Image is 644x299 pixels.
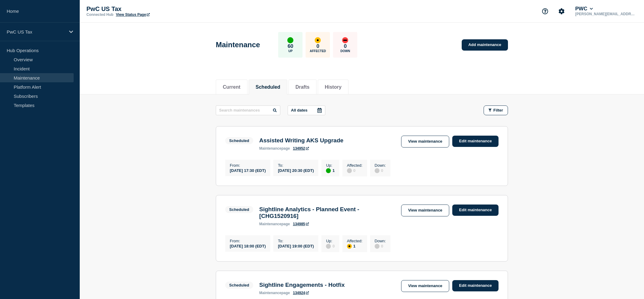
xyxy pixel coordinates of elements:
div: disabled [347,168,352,173]
p: 0 [317,43,319,49]
p: All dates [291,108,307,112]
div: Scheduled [229,283,249,287]
p: Connected Hub [86,12,114,17]
a: View Status Page [116,12,150,17]
p: Down : [375,239,386,243]
p: Up [288,49,292,53]
div: 0 [375,243,386,249]
p: Up : [326,163,334,168]
div: [DATE] 20:30 (EDT) [278,168,314,173]
button: Drafts [296,84,310,90]
p: From : [230,239,266,243]
p: PwC US Tax [7,29,65,34]
p: 0 [344,43,347,49]
div: Scheduled [229,138,249,143]
p: 60 [288,43,293,49]
button: Support [539,5,551,18]
a: Edit maintenance [452,136,499,147]
div: disabled [375,244,380,249]
span: maintenance [259,146,282,151]
div: 0 [326,243,334,249]
div: affected [315,37,321,43]
p: Affected : [347,239,362,243]
a: Add maintenance [462,39,508,51]
p: Affected [310,49,326,53]
a: 134924 [293,291,309,295]
a: View maintenance [401,280,449,292]
span: maintenance [259,291,282,295]
div: 1 [347,243,362,249]
p: page [259,222,290,226]
h1: Maintenance [216,41,260,49]
h3: Sightline Engagements - Hotfix [259,282,345,288]
a: 134952 [293,146,309,151]
h3: Assisted Writing AKS Upgrade [259,137,344,144]
span: Filter [493,108,503,112]
span: maintenance [259,222,282,226]
a: View maintenance [401,136,449,148]
div: up [287,37,293,43]
div: disabled [326,244,331,249]
input: Search maintenances [216,105,280,115]
div: down [342,37,348,43]
div: disabled [375,168,380,173]
button: History [325,84,341,90]
p: page [259,291,290,295]
a: View maintenance [401,205,449,216]
p: Down [341,49,350,53]
button: Scheduled [256,84,280,90]
div: 0 [375,168,386,173]
div: [DATE] 19:00 (EDT) [278,243,314,248]
p: [PERSON_NAME][EMAIL_ADDRESS][PERSON_NAME][DOMAIN_NAME] [574,12,637,16]
div: [DATE] 17:30 (EDT) [230,168,266,173]
p: Affected : [347,163,362,168]
div: affected [347,244,352,249]
p: page [259,146,290,151]
h3: Sightline Analytics - Planned Event - [CHG1520916] [259,206,395,219]
button: Current [223,84,240,90]
a: Edit maintenance [452,205,499,216]
p: From : [230,163,266,168]
button: Filter [484,105,508,115]
div: 0 [347,168,362,173]
div: [DATE] 18:00 (EDT) [230,243,266,248]
a: 134985 [293,222,309,226]
p: To : [278,163,314,168]
p: PwC US Tax [86,5,208,12]
a: Edit maintenance [452,280,499,291]
div: up [326,168,331,173]
p: Up : [326,239,334,243]
button: All dates [288,105,325,115]
div: Scheduled [229,207,249,212]
button: PWC [574,6,594,12]
p: To : [278,239,314,243]
button: Account settings [555,5,568,18]
p: Down : [375,163,386,168]
div: 1 [326,168,334,173]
